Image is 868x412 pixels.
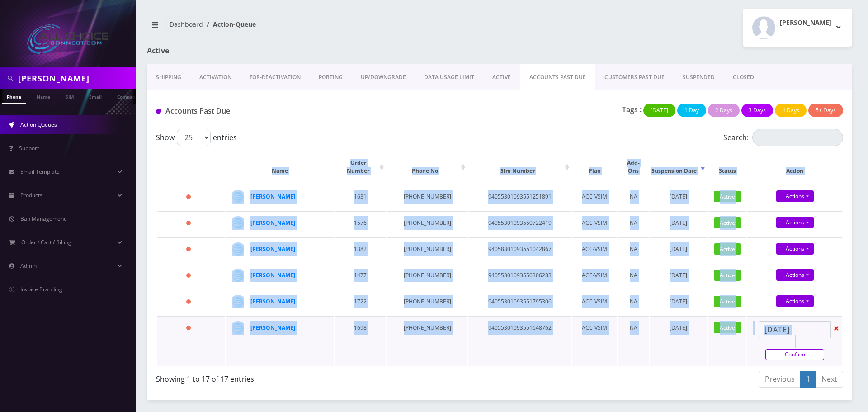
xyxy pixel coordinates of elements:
[387,316,467,366] td: [PHONE_NUMBER]
[650,264,707,289] td: [DATE]
[623,190,644,204] div: NA
[618,150,649,184] th: Add-Ons
[623,295,644,308] div: NA
[572,264,618,289] td: ACC-VSIM
[468,316,571,366] td: 94055301093551648762
[32,89,55,103] a: Name
[623,216,644,230] div: NA
[775,104,807,117] button: 4 Days
[85,89,106,103] a: Email
[20,191,42,199] span: Products
[250,193,295,200] a: [PERSON_NAME]
[387,264,467,289] td: [PHONE_NUMBER]
[776,243,814,255] a: Actions
[352,64,415,90] a: UP/DOWNGRADE
[250,324,295,331] a: [PERSON_NAME]
[170,20,203,28] a: Dashboard
[572,211,618,237] td: ACC-VSIM
[20,262,37,270] span: Admin
[310,64,352,90] a: PORTING
[20,168,60,175] span: Email Template
[18,70,133,87] input: Search in Company
[20,285,62,293] span: Invoice Branding
[468,211,571,237] td: 94055301093550722419
[468,150,571,184] th: Sim Number: activate to sort column ascending
[387,185,467,210] td: [PHONE_NUMBER]
[572,290,618,315] td: ACC-VSIM
[623,269,644,282] div: NA
[650,316,707,366] td: [DATE]
[147,15,493,41] nav: breadcrumb
[147,47,373,55] h1: Active
[226,150,334,184] th: Name
[156,109,161,114] img: Accounts Past Due
[765,349,824,360] a: Confirm
[650,150,707,184] th: Suspension Date
[759,371,801,388] a: Previous
[19,144,39,152] span: Support
[387,150,467,184] th: Phone No: activate to sort column ascending
[250,245,295,253] a: [PERSON_NAME]
[714,243,741,255] span: Active
[776,269,814,281] a: Actions
[714,322,741,333] span: Active
[335,264,386,289] td: 1477
[27,24,108,54] img: All Choice Connect
[113,89,143,103] a: Company
[190,64,241,90] a: Activation
[2,89,26,104] a: Phone
[741,104,773,117] button: 3 Days
[674,64,724,90] a: SUSPENDED
[250,271,295,279] a: [PERSON_NAME]
[714,217,741,228] span: Active
[650,290,707,315] td: [DATE]
[20,121,57,128] span: Action Queues
[147,64,190,90] a: Shipping
[415,64,483,90] a: DATA USAGE LIMIT
[20,215,66,223] span: Ban Management
[177,129,211,146] select: Showentries
[808,104,843,117] button: 5+ Days
[468,264,571,289] td: 94055301093550306283
[677,104,706,117] button: 1 Day
[708,150,746,184] th: Status
[335,185,386,210] td: 1631
[650,185,707,210] td: [DATE]
[622,104,642,115] p: Tags :
[483,64,520,90] a: ACTIVE
[335,211,386,237] td: 1576
[595,64,674,90] a: CUSTOMERS PAST DUE
[816,371,843,388] a: Next
[387,211,467,237] td: [PHONE_NUMBER]
[520,64,595,90] a: ACCOUNTS PAST DUE
[752,129,843,146] input: Search:
[156,370,493,384] div: Showing 1 to 17 of 17 entries
[708,104,740,117] button: 2 Days
[743,9,852,47] button: [PERSON_NAME]
[250,219,295,227] a: [PERSON_NAME]
[650,237,707,263] td: [DATE]
[623,321,644,335] div: NA
[241,64,310,90] a: FOR-REActivation
[780,19,831,27] h2: [PERSON_NAME]
[335,316,386,366] td: 1698
[203,19,256,29] li: Action-Queue
[776,190,814,202] a: Actions
[61,89,78,103] a: SIM
[776,217,814,228] a: Actions
[468,290,571,315] td: 94055301093551795306
[468,237,571,263] td: 94058301093551042867
[21,238,71,246] span: Order / Cart / Billing
[643,104,675,117] button: [DATE]
[387,290,467,315] td: [PHONE_NUMBER]
[747,150,842,184] th: Action
[572,150,618,184] th: Plan
[724,64,763,90] a: CLOSED
[623,242,644,256] div: NA
[572,316,618,366] td: ACC-VSIM
[387,237,467,263] td: [PHONE_NUMBER]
